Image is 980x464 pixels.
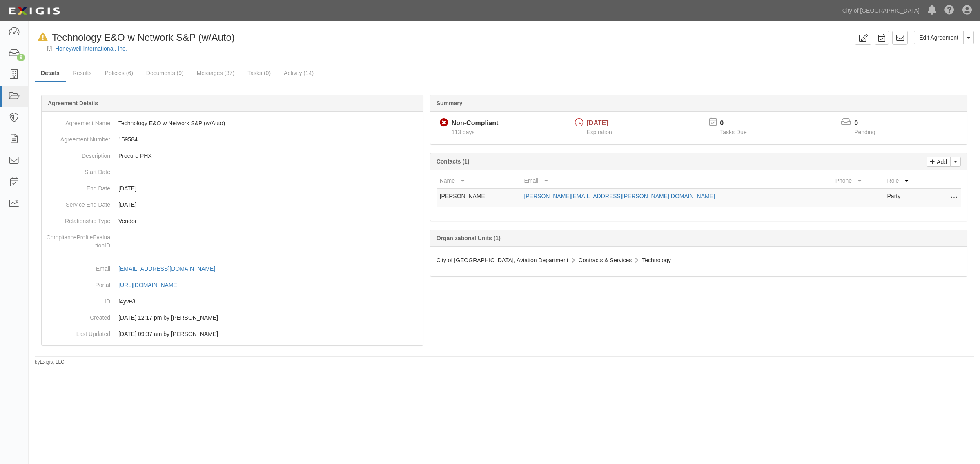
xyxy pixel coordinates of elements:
[45,131,110,144] dt: Agreement Number
[45,164,110,176] dt: Start Date
[38,33,48,42] i: In Default since 06/22/2025
[437,158,470,165] b: Contacts (1)
[854,119,885,128] p: 0
[45,293,420,309] dd: f4yve3
[45,229,110,250] dt: ComplianceProfileEvaluationID
[440,119,448,127] i: Non-Compliant
[45,197,110,209] dt: Service End Date
[579,257,632,263] span: Contracts & Services
[45,197,420,213] dd: [DATE]
[45,131,420,148] dd: 159584
[884,173,928,188] th: Role
[927,157,951,167] a: Add
[437,235,501,241] b: Organizational Units (1)
[45,277,110,289] dt: Portal
[48,100,98,106] b: Agreement Details
[118,265,215,273] div: [EMAIL_ADDRESS][DOMAIN_NAME]
[6,4,62,18] img: logo-5460c22ac91f19d4615b14bd174203de0afe785f0fc80cf4dbbc73dc1793850b.png
[45,213,420,229] dd: Vendor
[642,257,671,263] span: Technology
[99,65,139,81] a: Policies (6)
[35,31,235,44] div: Technology E&O w Network S&P (w/Auto)
[720,129,746,135] span: Tasks Due
[45,309,110,322] dt: Created
[944,6,954,15] i: Help Center - Complianz
[854,129,875,135] span: Pending
[118,265,224,272] a: [EMAIL_ADDRESS][DOMAIN_NAME]
[118,282,188,288] a: [URL][DOMAIN_NAME]
[914,31,964,44] a: Edit Agreement
[45,148,110,160] dt: Description
[587,129,612,135] span: Expiration
[35,65,66,82] a: Details
[45,326,110,338] dt: Last Updated
[45,180,420,197] dd: [DATE]
[140,65,190,81] a: Documents (9)
[45,213,110,225] dt: Relationship Type
[720,119,757,128] p: 0
[587,119,608,126] span: [DATE]
[45,326,420,342] dd: [DATE] 09:37 am by [PERSON_NAME]
[40,359,65,365] a: Exigis, LLC
[118,152,420,160] p: Procure PHX
[45,293,110,305] dt: ID
[45,309,420,326] dd: [DATE] 12:17 pm by [PERSON_NAME]
[838,2,924,19] a: City of [GEOGRAPHIC_DATA]
[437,100,463,106] b: Summary
[52,32,235,43] span: Technology E&O w Network S&P (w/Auto)
[832,173,884,188] th: Phone
[45,261,110,273] dt: Email
[45,180,110,192] dt: End Date
[17,54,25,61] div: 9
[45,115,110,127] dt: Agreement Name
[437,188,521,207] td: [PERSON_NAME]
[884,188,928,207] td: Party
[524,193,715,199] a: [PERSON_NAME][EMAIL_ADDRESS][PERSON_NAME][DOMAIN_NAME]
[521,173,832,188] th: Email
[437,257,568,263] span: City of [GEOGRAPHIC_DATA], Aviation Department
[55,45,127,52] a: Honeywell International, Inc.
[191,65,241,81] a: Messages (37)
[45,115,420,131] dd: Technology E&O w Network S&P (w/Auto)
[35,359,65,366] small: by
[452,119,499,128] div: Non-Compliant
[437,173,521,188] th: Name
[452,129,475,135] span: Since 06/01/2025
[278,65,320,81] a: Activity (14)
[241,65,277,81] a: Tasks (0)
[67,65,98,81] a: Results
[935,157,947,166] p: Add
